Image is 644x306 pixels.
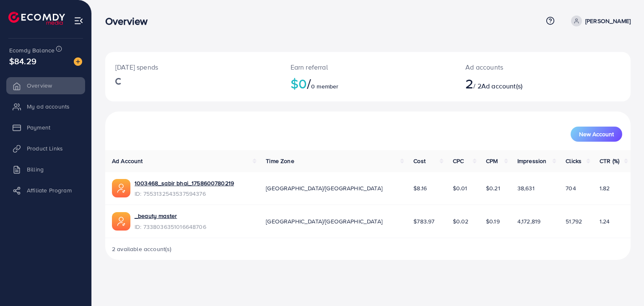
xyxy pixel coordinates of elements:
[481,81,522,91] span: Ad account(s)
[8,12,65,25] img: logo
[135,223,206,231] span: ID: 7338036351016648706
[585,16,631,26] p: [PERSON_NAME]
[266,157,294,165] span: Time Zone
[453,157,464,165] span: CPC
[486,157,498,165] span: CPM
[413,217,434,226] span: $783.97
[486,217,500,226] span: $0.19
[135,189,234,198] span: ID: 7553132543537594376
[465,75,576,91] h2: / 2
[112,212,130,231] img: ic-ads-acc.e4c84228.svg
[600,217,610,226] span: 1.24
[600,184,610,192] span: 1.82
[115,62,270,72] p: [DATE] spends
[105,15,154,27] h3: Overview
[112,179,130,197] img: ic-ads-acc.e4c84228.svg
[571,127,622,142] button: New Account
[307,74,311,93] span: /
[413,157,426,165] span: Cost
[74,57,82,66] img: image
[135,179,234,187] a: 1003468_sabir bhai_1758600780219
[517,217,540,226] span: 4,172,819
[566,157,582,165] span: Clicks
[453,217,469,226] span: $0.02
[112,245,172,253] span: 2 available account(s)
[266,217,382,226] span: [GEOGRAPHIC_DATA]/[GEOGRAPHIC_DATA]
[566,217,582,226] span: 51,792
[453,184,467,192] span: $0.01
[112,157,143,165] span: Ad Account
[291,75,446,91] h2: $0
[74,16,83,26] img: menu
[465,62,576,72] p: Ad accounts
[517,184,535,192] span: 38,631
[600,157,619,165] span: CTR (%)
[9,55,36,67] span: $84.29
[486,184,500,192] span: $0.21
[566,184,576,192] span: 704
[517,157,547,165] span: Impression
[9,46,55,54] span: Ecomdy Balance
[311,82,338,91] span: 0 member
[135,212,177,220] a: _beauty master
[579,131,614,137] span: New Account
[266,184,382,192] span: [GEOGRAPHIC_DATA]/[GEOGRAPHIC_DATA]
[465,74,473,93] span: 2
[568,16,631,26] a: [PERSON_NAME]
[413,184,427,192] span: $8.16
[291,62,446,72] p: Earn referral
